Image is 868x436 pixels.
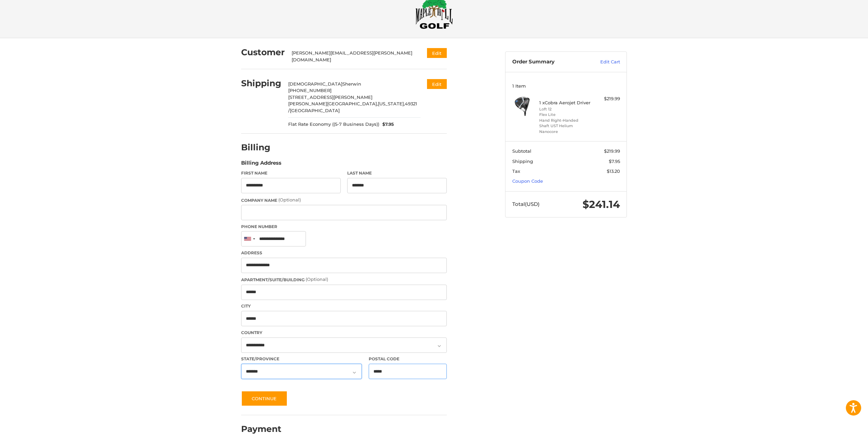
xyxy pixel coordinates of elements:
[539,118,591,123] li: Hand Right-Handed
[288,101,417,113] span: 49321 /
[288,94,372,100] span: [STREET_ADDRESS][PERSON_NAME]
[512,201,540,207] span: Total (USD)
[609,159,620,164] span: $7.95
[539,106,591,112] li: Loft 12
[241,159,281,170] legend: Billing Address
[539,100,591,105] h4: 1 x Cobra Aerojet Driver
[427,79,447,89] button: Edit
[369,356,447,362] label: Postal Code
[427,48,447,58] button: Edit
[241,250,447,256] label: Address
[288,121,379,128] span: Flat Rate Economy ((5-7 Business Days))
[241,170,341,176] label: First Name
[241,330,447,336] label: Country
[241,424,281,434] h2: Payment
[241,47,285,58] h2: Customer
[241,78,281,89] h2: Shipping
[512,159,533,164] span: Shipping
[241,356,362,362] label: State/Province
[512,59,586,65] h3: Order Summary
[347,170,447,176] label: Last Name
[607,168,620,174] span: $13.20
[290,108,340,113] span: [GEOGRAPHIC_DATA]
[278,197,301,202] small: (Optional)
[288,88,332,93] span: [PHONE_NUMBER]
[539,123,591,134] li: Shaft UST Helium Nanocore
[379,121,394,128] span: $7.95
[539,112,591,118] li: Flex Lite
[604,148,620,154] span: $219.99
[241,224,447,230] label: Phone Number
[241,303,447,309] label: City
[512,148,531,154] span: Subtotal
[583,198,620,211] span: $241.14
[306,276,328,282] small: (Optional)
[241,391,288,406] button: Continue
[378,101,405,106] span: [US_STATE],
[288,81,342,87] span: [DEMOGRAPHIC_DATA]
[292,50,414,63] div: [PERSON_NAME][EMAIL_ADDRESS][PERSON_NAME][DOMAIN_NAME]
[586,59,620,65] a: Edit Cart
[512,83,620,89] h3: 1 Item
[241,197,447,204] label: Company Name
[288,101,378,106] span: [PERSON_NAME][GEOGRAPHIC_DATA],
[241,231,257,246] div: United States: +1
[342,81,361,87] span: Sherwin
[512,168,520,174] span: Tax
[593,95,620,102] div: $219.99
[241,142,281,153] h2: Billing
[241,276,447,283] label: Apartment/Suite/Building
[512,178,543,184] a: Coupon Code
